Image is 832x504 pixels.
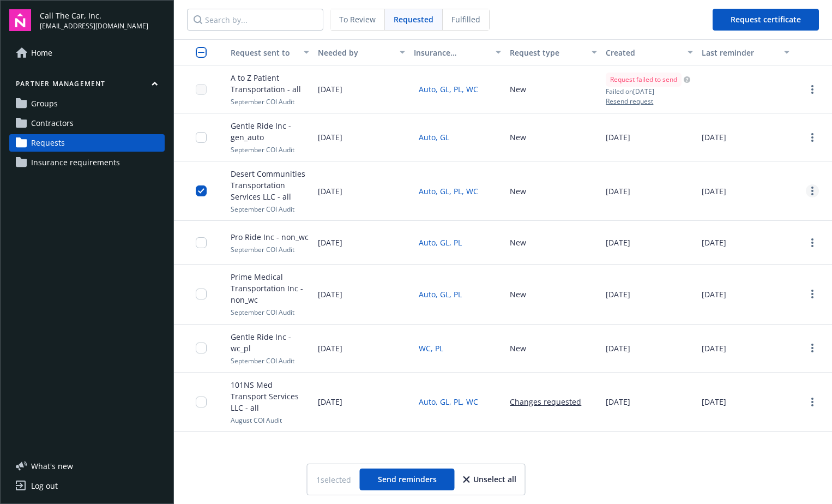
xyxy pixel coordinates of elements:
span: Contractors [31,115,74,132]
div: Request sent to [222,47,297,58]
span: What ' s new [31,460,73,472]
div: Last reminder [702,47,777,58]
button: New [510,289,526,300]
span: Requested [394,14,433,25]
span: Call The Car, Inc. [40,10,148,21]
input: Search by... [187,9,323,31]
button: more [806,131,819,144]
input: Toggle Row Selected [196,289,207,299]
input: Select all [196,47,207,58]
span: Groups [31,95,58,112]
span: Fulfilled [451,14,480,25]
button: New [510,237,526,248]
span: [DATE] [606,343,630,354]
span: [DATE] [606,237,630,248]
span: Created [606,47,635,58]
input: Toggle Row Selected [196,84,207,95]
span: A to Z Patient Transportation - all [231,72,309,95]
span: [DATE] [702,237,726,248]
button: New [510,131,526,143]
span: [DATE] [318,396,342,407]
button: Unselect all [463,469,516,490]
button: Last reminder [697,39,793,65]
div: Request type [510,47,585,58]
span: Prime Medical Transportation Inc - non_wc [231,271,309,305]
button: Send reminders [360,469,455,490]
button: more [806,184,819,197]
input: Toggle Row Selected [196,237,207,248]
span: Failed on [DATE] [606,87,690,96]
span: 101NS Med Transport Services LLC - all [231,379,309,413]
a: more [806,287,819,301]
a: more [806,236,819,249]
span: Insurance requirements [31,154,120,171]
span: [DATE] [318,83,342,95]
div: 1 selected [316,474,351,485]
span: [DATE] [318,343,342,354]
button: New [510,343,526,354]
button: Auto, GL, PL, WC [414,393,483,410]
a: Contractors [9,115,165,132]
span: [DATE] [606,185,630,197]
a: more [806,83,819,96]
span: September COI Audit [231,205,294,214]
button: What's new [9,460,91,472]
a: Insurance requirements [9,154,165,171]
span: Gentle Ride Inc - wc_pl [231,331,309,354]
button: Request type [505,39,601,65]
button: Auto, GL, PL [414,286,467,303]
input: Toggle Row Selected [196,185,207,196]
a: more [806,341,819,355]
input: Toggle Row Selected [196,397,207,407]
button: New [510,83,526,95]
span: September COI Audit [231,245,294,254]
span: [DATE] [318,237,342,248]
span: [DATE] [702,131,726,143]
div: Log out [31,477,58,495]
img: navigator-logo.svg [9,9,31,31]
div: Needed by [318,47,393,58]
a: Requests [9,134,165,152]
a: Home [9,44,165,62]
span: [DATE] [702,289,726,300]
span: [DATE] [702,396,726,407]
div: Insurance requirement [414,47,489,58]
button: New [510,185,526,197]
span: September COI Audit [231,356,294,365]
a: more [806,395,819,409]
input: Toggle Row Selected [196,132,207,143]
span: [DATE] [702,185,726,197]
span: [DATE] [702,343,726,354]
span: Home [31,44,52,62]
button: Partner management [9,79,165,93]
span: [DATE] [606,131,630,143]
a: Groups [9,95,165,112]
button: Auto, GL, PL, WC [414,183,483,200]
span: September COI Audit [231,145,294,154]
span: Pro Ride Inc - non_wc [231,231,309,243]
span: To Review [339,14,376,25]
span: Requests [31,134,65,152]
span: [DATE] [318,185,342,197]
span: Request failed to send [610,75,677,85]
span: Desert Communities Transportation Services LLC - all [231,168,309,202]
span: [DATE] [606,396,630,407]
span: [DATE] [318,131,342,143]
button: Needed by [313,39,409,65]
button: Request certificate [713,9,819,31]
button: WC, PL [414,340,448,357]
span: [DATE] [606,289,630,300]
button: Auto, GL, PL [414,234,467,251]
input: Toggle Row Selected [196,343,207,353]
button: Auto, GL [414,129,454,146]
span: [EMAIL_ADDRESS][DOMAIN_NAME] [40,21,148,31]
span: Request certificate [731,14,801,25]
button: Auto, GL, PL, WC [414,81,483,98]
button: Resend request [606,97,690,106]
span: September COI Audit [231,97,294,106]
